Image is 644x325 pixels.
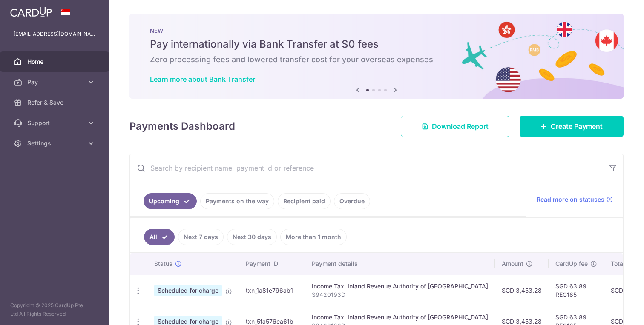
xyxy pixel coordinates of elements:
[278,193,331,209] a: Recipient paid
[27,119,83,127] span: Support
[611,259,639,268] span: Total amt.
[239,253,305,275] th: Payment ID
[150,27,603,34] p: NEW
[537,195,613,204] a: Read more on statuses
[27,57,83,66] span: Home
[14,30,95,38] p: [EMAIL_ADDRESS][DOMAIN_NAME]
[432,121,489,131] span: Download Report
[154,285,222,296] span: Scheduled for charge
[130,154,603,182] input: Search by recipient name, payment id or reference
[280,229,347,245] a: More than 1 month
[150,75,255,83] a: Learn more about Bank Transfer
[178,229,224,245] a: Next 7 days
[312,282,488,291] div: Income Tax. Inland Revenue Authority of [GEOGRAPHIC_DATA]
[239,275,305,306] td: txn_1a81e796ab1
[305,253,495,275] th: Payment details
[27,98,83,107] span: Refer & Save
[502,259,523,268] span: Amount
[401,116,509,137] a: Download Report
[27,139,83,148] span: Settings
[150,54,603,65] h6: Zero processing fees and lowered transfer cost for your overseas expenses
[227,229,277,245] a: Next 30 days
[150,37,603,51] h5: Pay internationally via Bank Transfer at $0 fees
[520,116,624,137] a: Create Payment
[27,78,83,86] span: Pay
[200,193,274,209] a: Payments on the way
[129,119,235,134] h4: Payments Dashboard
[549,275,604,306] td: SGD 63.89 REC185
[10,7,52,17] img: CardUp
[551,121,603,131] span: Create Payment
[334,193,370,209] a: Overdue
[129,14,624,99] img: Bank transfer banner
[154,259,172,268] span: Status
[495,275,549,306] td: SGD 3,453.28
[144,229,175,245] a: All
[312,291,488,299] p: S9420193D
[312,313,488,322] div: Income Tax. Inland Revenue Authority of [GEOGRAPHIC_DATA]
[537,195,604,204] span: Read more on statuses
[555,259,588,268] span: CardUp fee
[144,193,197,209] a: Upcoming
